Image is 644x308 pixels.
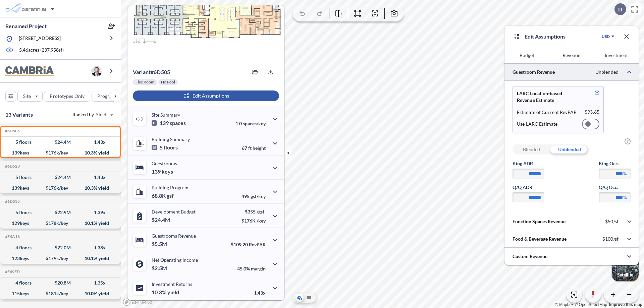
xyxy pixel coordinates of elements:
p: Guestrooms [152,161,177,166]
div: Unblended [550,144,588,155]
p: Food & Beverage Revenue [513,236,567,242]
span: /key [257,218,266,224]
span: yield [167,289,179,296]
span: floors [164,144,178,151]
span: spaces [170,120,186,126]
p: Custom Revenue [513,253,547,260]
p: $176K [241,218,266,224]
p: Net Operating Income [152,257,198,263]
p: $ 93.65 [585,109,599,116]
p: D [618,6,622,12]
p: Site [23,93,31,100]
h5: Click to copy the code [4,234,20,239]
span: gsf [167,192,174,199]
p: LARC Location-based Revenue Estimate [517,90,579,104]
h5: Click to copy the code [4,164,20,169]
p: 67 [242,145,266,151]
span: ft [248,145,252,151]
button: Switcher ImageSatellite [612,254,639,281]
p: 13 Variants [5,111,33,119]
p: [STREET_ADDRESS] [19,35,61,43]
span: spaces/key [243,121,266,126]
span: Yield [96,111,107,118]
p: 495 [241,193,266,199]
span: /gsf [257,209,264,214]
button: Program [92,91,128,102]
img: Switcher Image [612,254,639,281]
button: Budget [504,47,549,63]
span: gsf/key [251,193,266,199]
label: Q/Q Occ. [599,184,631,191]
p: 139 [152,120,186,126]
p: Building Summary [152,136,190,142]
span: RevPAR [249,242,266,247]
label: % [623,170,627,177]
button: Aerial View [296,294,304,302]
p: Flex Room [136,79,154,85]
p: Renamed Project [5,22,47,30]
p: $24.4M [152,217,171,223]
h5: Click to copy the code [4,199,20,204]
p: 139 [152,168,173,175]
label: King ADR [513,160,544,167]
p: Estimate of Current RevPAR [517,109,577,116]
p: $100/sf [602,236,619,242]
span: ? [625,138,631,144]
h5: Click to copy the code [4,129,20,133]
p: 1.0 [235,121,266,126]
span: Variant [133,69,151,75]
p: 68.8K [152,192,174,199]
p: Use LARC Estimate [517,121,557,127]
span: margin [251,266,266,271]
p: $109.20 [231,242,266,247]
p: Building Program [152,185,189,190]
a: Mapbox homepage [123,298,152,306]
span: height [253,145,266,151]
label: % [623,194,627,201]
p: $50/sf [605,219,619,225]
p: Edit Assumptions [525,33,566,41]
p: Guestrooms Revenue [152,233,196,239]
div: USD [602,34,610,39]
label: King Occ. [599,160,631,167]
p: $5.5M [152,241,168,247]
img: BrandImage [5,66,54,76]
p: Program [97,93,116,100]
button: Site Plan [305,294,313,302]
a: Mapbox [555,302,574,307]
label: Q/Q ADR [513,184,544,191]
div: Blended [513,144,550,155]
button: Ranked by Yield [67,109,117,120]
p: Development Budget [152,209,196,214]
p: 1.43x [254,290,266,296]
p: Prototypes Only [50,93,85,100]
p: Investment Returns [152,281,192,287]
a: Improve this map [609,302,642,307]
p: $2.5M [152,265,168,271]
p: 5 [152,144,178,151]
button: Edit Assumptions [133,90,279,101]
p: 5.46 acres ( 237,958 sf) [19,47,64,54]
button: Revenue [549,47,594,63]
p: Site Summary [152,112,180,118]
p: # 6d505 [133,69,170,75]
p: Satellite [617,272,633,278]
h5: Click to copy the code [4,269,20,274]
p: No Pool [161,79,175,85]
p: 45.0% [237,266,266,271]
button: Investment [594,47,639,63]
button: Site [17,91,43,102]
span: keys [162,168,173,175]
p: $355 [241,209,266,214]
a: OpenStreetMap [575,302,607,307]
button: Prototypes Only [44,91,90,102]
p: 10.3% [152,289,179,296]
p: Function Spaces Revenue [513,218,566,225]
img: user logo [91,66,102,76]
